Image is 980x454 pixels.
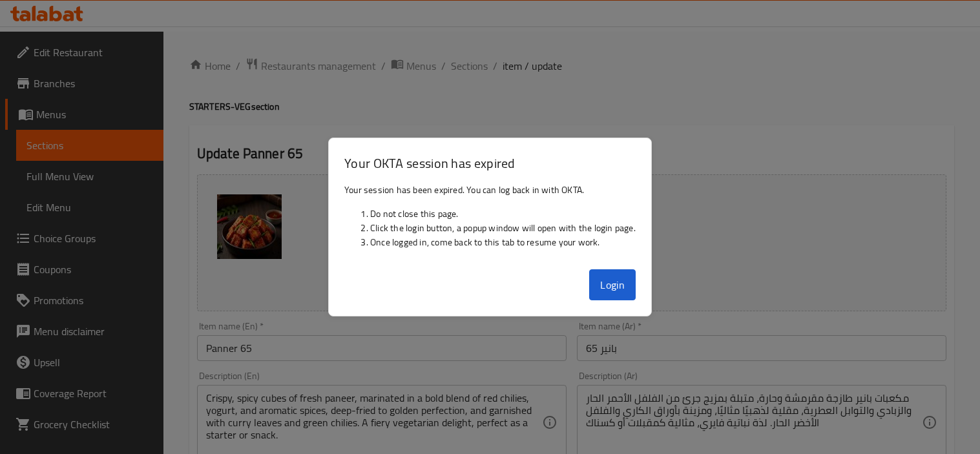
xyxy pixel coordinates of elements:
li: Do not close this page. [370,207,636,221]
div: Your session has been expired. You can log back in with OKTA. [329,178,651,264]
li: Click the login button, a popup window will open with the login page. [370,221,636,235]
li: Once logged in, come back to this tab to resume your work. [370,235,636,249]
h3: Your OKTA session has expired [344,154,636,172]
button: Login [589,269,636,300]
